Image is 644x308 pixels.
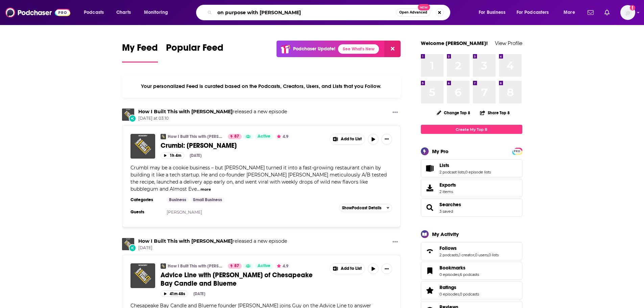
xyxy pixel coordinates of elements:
[390,238,401,246] button: Show More Button
[168,263,223,269] a: How I Built This with [PERSON_NAME]
[168,134,223,139] a: How I Built This with [PERSON_NAME]
[602,7,612,18] a: Show notifications dropdown
[460,272,479,277] a: 6 podcasts
[439,162,491,168] a: Lists
[161,152,184,159] button: 1h 4m
[161,271,325,288] a: Advice Line with [PERSON_NAME] of Chesapeake Bay Candle and Blueme
[166,42,223,63] a: Popular Feed
[439,209,453,214] a: 3 saved
[439,245,499,251] a: Follows
[130,134,155,159] img: Crumbl: Jason McGowan
[144,8,168,17] span: Monitoring
[129,244,136,252] div: New Episode
[129,115,136,122] div: New Episode
[275,263,290,269] button: 4.9
[5,6,70,19] img: Podchaser - Follow, Share and Rate Podcasts
[432,148,449,155] div: My Pro
[161,141,325,150] a: Crumbl: [PERSON_NAME]
[275,134,290,139] button: 4.9
[161,271,313,288] span: Advice Line with [PERSON_NAME] of Chesapeake Bay Candle and Blueme
[513,149,521,154] span: PRO
[190,153,201,158] div: [DATE]
[396,8,430,17] button: Open AdvancedNew
[341,266,362,271] span: Add to List
[585,7,596,18] a: Show notifications dropdown
[479,8,505,17] span: For Business
[200,187,211,192] button: more
[439,292,459,297] a: 0 episodes
[439,253,458,257] a: 2 podcasts
[439,245,457,251] span: Follows
[517,8,549,17] span: For Podcasters
[620,5,635,20] img: User Profile
[228,263,242,269] a: 87
[161,134,166,139] img: How I Built This with Guy Raz
[458,253,459,257] span: ,
[439,202,461,208] a: Searches
[423,183,437,193] span: Exports
[559,7,583,18] button: open menu
[339,204,392,212] button: ShowPodcast Details
[390,109,401,117] button: Show More Button
[433,109,475,117] button: Change Top 8
[161,141,237,150] span: Crumbl: [PERSON_NAME]
[512,7,559,18] button: open menu
[161,263,166,269] img: How I Built This with Guy Raz
[421,159,522,177] span: Lists
[464,170,465,174] span: ,
[330,264,365,274] button: Show More Button
[138,116,287,121] span: [DATE] at 03:10
[342,206,381,210] span: Show Podcast Details
[130,263,155,288] img: Advice Line with Mei Xu of Chesapeake Bay Candle and Blueme
[465,170,491,174] a: 0 episode lists
[459,272,460,277] span: ,
[166,197,189,203] a: Business
[480,106,510,119] button: Share Top 8
[421,125,522,134] a: Create My Top 8
[202,5,457,20] div: Search podcasts, credits, & more...
[421,179,522,197] a: Exports
[130,197,161,203] h3: Categories
[439,265,466,271] span: Bookmarks
[488,253,499,257] a: 0 lists
[439,265,479,271] a: Bookmarks
[439,162,449,168] span: Lists
[139,7,177,18] button: open menu
[459,292,460,297] span: ,
[215,7,396,18] input: Search podcasts, credits, & more...
[439,272,459,277] a: 0 episodes
[197,186,200,192] span: ...
[161,290,188,297] button: 41m 48s
[474,7,514,18] button: open menu
[423,203,437,212] a: Searches
[293,46,335,52] p: Podchaser Update!
[421,281,522,300] span: Ratings
[122,238,134,250] a: How I Built This with Guy Raz
[112,7,135,18] a: Charts
[255,134,273,139] a: Active
[122,109,134,121] a: How I Built This with Guy Raz
[474,253,475,257] span: ,
[138,238,233,244] a: How I Built This with Guy Raz
[338,44,379,54] a: See What's New
[258,133,270,140] span: Active
[122,42,158,63] a: My Feed
[432,231,459,237] div: My Activity
[421,198,522,217] span: Searches
[166,42,223,57] span: Popular Feed
[439,170,464,174] a: 2 podcast lists
[564,8,575,17] span: More
[138,109,233,115] a: How I Built This with Guy Raz
[399,11,427,14] span: Open Advanced
[228,134,242,139] a: 87
[423,246,437,256] a: Follows
[418,4,430,10] span: New
[116,8,131,17] span: Charts
[421,40,488,46] a: Welcome [PERSON_NAME]!
[439,182,456,188] span: Exports
[439,284,479,290] a: Ratings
